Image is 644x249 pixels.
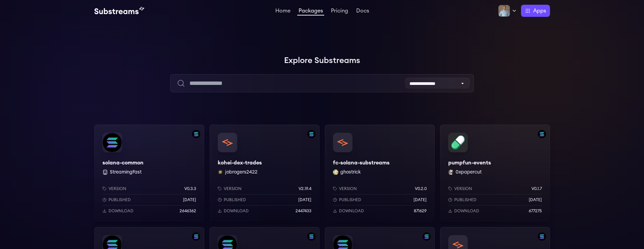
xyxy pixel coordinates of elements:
p: [DATE] [413,197,427,203]
a: Filter by solana networkkohei-dex-tradeskohei-dex-tradesjobrogers2422 jobrogers2422Versionv2.19.4... [210,125,319,222]
img: Profile [498,5,510,17]
p: 871629 [414,208,427,214]
button: jobrogers2422 [225,169,257,176]
a: Docs [355,8,370,15]
p: Version [109,186,126,191]
p: Download [109,208,133,214]
p: v0.2.0 [415,186,427,191]
h1: Explore Substreams [94,54,550,67]
img: Filter by solana network [538,232,546,241]
p: [DATE] [298,197,311,203]
a: Home [274,8,292,15]
p: Download [224,208,249,214]
p: Published [454,197,477,203]
a: Packages [297,8,324,15]
p: Published [224,197,246,203]
button: ghostrick [340,169,361,176]
img: Filter by solana network [307,232,315,241]
p: v0.1.7 [531,186,542,191]
p: Version [339,186,357,191]
p: Download [454,208,479,214]
p: Published [339,197,361,203]
a: Filter by solana networksolana-commonsolana-common StreamingFastVersionv0.3.3Published[DATE]Downl... [94,125,204,222]
p: 2646362 [180,208,196,214]
img: Substream's logo [94,7,144,15]
a: Pricing [330,8,349,15]
p: [DATE] [529,197,542,203]
img: Filter by solana network [192,130,200,138]
a: fc-solana-substreamsfc-solana-substreamsghostrick ghostrickVersionv0.2.0Published[DATE]Download87... [325,125,435,222]
p: v0.3.3 [184,186,196,191]
p: v2.19.4 [299,186,311,191]
p: 677275 [529,208,542,214]
button: StreamingFast [110,169,142,176]
img: Filter by solana network [423,232,431,241]
p: Download [339,208,364,214]
img: Filter by solana network [192,232,200,241]
p: Published [109,197,131,203]
img: Filter by solana network [307,130,315,138]
span: Apps [533,7,546,15]
p: Version [454,186,472,191]
button: 0xpapercut [456,169,482,176]
p: [DATE] [183,197,196,203]
a: Filter by solana networkpumpfun-eventspumpfun-events0xpapercut 0xpapercutVersionv0.1.7Published[D... [440,125,550,222]
p: 2447433 [296,208,311,214]
p: Version [224,186,242,191]
img: Filter by solana network [538,130,546,138]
